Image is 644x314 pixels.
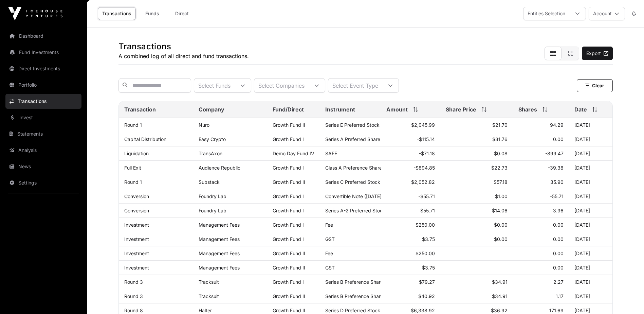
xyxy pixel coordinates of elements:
[199,105,224,114] span: Company
[492,208,508,213] span: $14.06
[5,126,81,141] a: Statements
[553,208,564,213] span: 3.96
[5,45,81,60] a: Fund Investments
[124,105,156,114] span: Transaction
[199,279,219,285] a: Tracksuit
[124,208,149,213] a: Conversion
[325,279,386,285] span: Series B Preference Shares
[381,204,441,218] td: $55.71
[273,250,305,256] a: Growth Fund II
[556,293,564,299] span: 1.17
[325,105,355,114] span: Instrument
[5,61,81,76] a: Direct Investments
[168,7,196,20] a: Direct
[273,105,304,114] span: Fund/Direct
[518,105,537,114] span: Shares
[254,78,309,92] div: Select Companies
[550,179,564,185] span: 35.90
[199,222,262,228] p: Management Fees
[199,165,240,171] a: Audience Republic
[492,279,508,285] span: $34.91
[569,189,612,204] td: [DATE]
[446,105,476,114] span: Share Price
[381,132,441,146] td: -$115.14
[553,250,564,256] span: 0.00
[577,79,613,92] button: Clear
[494,222,508,228] span: $0.00
[381,146,441,161] td: -$71.18
[574,105,587,114] span: Date
[5,159,81,174] a: News
[5,175,81,190] a: Settings
[139,7,166,20] a: Funds
[548,165,564,171] span: -39.38
[325,308,380,313] span: Series D Preferred Stock
[381,118,441,132] td: $2,045.99
[325,208,385,213] span: Series A-2 Preferred Stock
[325,250,333,256] span: Fee
[610,281,644,314] iframe: Chat Widget
[124,151,149,156] a: Liquidation
[273,236,304,242] a: Growth Fund I
[494,179,508,185] span: $57.18
[118,52,249,60] p: A combined log of all direct and fund transactions.
[549,308,564,313] span: 171.69
[273,279,304,285] a: Growth Fund I
[569,175,612,189] td: [DATE]
[118,41,249,52] h1: Transactions
[124,122,142,128] a: Round 1
[569,204,612,218] td: [DATE]
[325,179,380,185] span: Series C Preferred Stock
[273,193,304,199] a: Growth Fund I
[495,193,508,199] span: $1.00
[199,265,262,271] p: Management Fees
[273,179,305,185] a: Growth Fund II
[199,308,212,313] a: Halter
[381,161,441,175] td: -$894.85
[273,293,305,299] a: Growth Fund II
[569,275,612,289] td: [DATE]
[124,236,149,242] a: Investment
[381,246,441,261] td: $250.00
[325,151,337,156] span: SAFE
[553,265,564,271] span: 0.00
[325,236,335,242] span: GST
[553,136,564,142] span: 0.00
[328,78,382,92] div: Select Event Type
[381,261,441,275] td: $3.75
[569,161,612,175] td: [DATE]
[569,132,612,146] td: [DATE]
[5,29,81,43] a: Dashboard
[124,308,143,313] a: Round 8
[5,77,81,92] a: Portfolio
[124,279,143,285] a: Round 3
[569,232,612,246] td: [DATE]
[199,236,262,242] p: Management Fees
[199,208,226,213] a: Foundry Lab
[492,136,508,142] span: $31.76
[273,151,314,156] a: Demo Day Fund IV
[325,293,386,299] span: Series B Preference Shares
[569,218,612,232] td: [DATE]
[523,7,569,20] div: Entities Selection
[491,308,508,313] span: $36.92
[381,232,441,246] td: $3.75
[8,7,62,20] img: Icehouse Ventures Logo
[569,246,612,261] td: [DATE]
[273,208,304,213] a: Growth Fund I
[199,193,226,199] a: Foundry Lab
[199,122,209,128] a: Nuro
[381,218,441,232] td: $250.00
[325,222,333,228] span: Fee
[381,175,441,189] td: $2,052.82
[273,265,305,271] a: Growth Fund II
[124,293,143,299] a: Round 3
[199,293,219,299] a: Tracksuit
[553,279,564,285] span: 2.27
[5,110,81,125] a: Invest
[553,236,564,242] span: 0.00
[550,193,564,199] span: -55.71
[124,193,149,199] a: Conversion
[199,151,222,156] a: TransAxon
[569,261,612,275] td: [DATE]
